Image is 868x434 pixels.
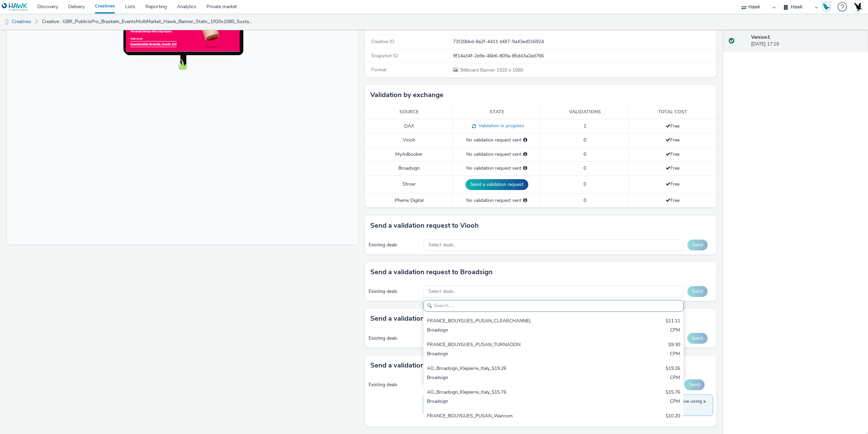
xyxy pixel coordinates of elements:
[365,162,453,175] td: Broadsign
[365,147,453,161] td: MyAdbooker
[466,179,528,190] button: Send a validation request
[429,289,457,295] span: Select deals...
[456,137,537,144] div: No validation request sent
[427,365,595,373] div: AO_Broadsign_Klepierre_Italy_$19.26
[670,374,680,382] div: CPM
[370,267,493,277] h3: Send a validation request to Broadsign
[371,38,394,45] span: Creative ID
[670,327,680,335] div: CPM
[666,123,679,129] span: Free
[427,318,595,325] div: FRANCE_BOUYGUES_PUSAN_CLEARCHANNEL
[687,240,708,250] button: Send
[365,105,453,119] th: Source
[369,288,420,295] div: Existing deals
[751,34,863,48] div: [DATE] 17:19
[670,398,680,406] div: CPM
[456,151,537,158] div: No validation request sent
[670,351,680,358] div: CPM
[668,341,680,349] div: $9.30
[2,3,28,11] img: undefined Logo
[523,137,527,144] div: Please select a deal below and click on Send to send a validation request to Viooh.
[427,422,595,430] div: Broadsign
[460,67,523,73] span: 1920 x 1080
[427,413,595,420] div: FRANCE_BOUYGUES_PUSAN_Wancom
[670,422,680,430] div: CPM
[453,105,541,119] th: State
[365,193,453,207] td: Phenix Digital
[666,318,680,325] div: $11.11
[369,242,420,248] div: Existing deals
[427,341,595,349] div: FRANCE_BOUYGUES_PUSAN_TURNADON
[687,286,708,297] button: Send
[666,389,680,397] div: $15.76
[666,137,679,143] span: Free
[371,24,394,31] span: Created on
[523,197,527,204] div: Please select a deal below and click on Send to send a validation request to Phenix Digital.
[687,333,708,344] button: Send
[458,24,474,31] span: [DATE]
[584,151,586,157] span: 0
[427,374,595,382] div: Broadsign
[666,151,679,157] span: Free
[584,197,586,204] span: 0
[751,34,770,40] strong: Version 1
[39,14,256,30] a: Creative : GBR_PublicisPro_Braskem_EventsMultiMarket_Hawk_Banner_Static_1920x1080_SustainableBran...
[3,19,10,25] img: dooh
[370,314,501,324] h3: Send a validation request to MyAdbooker
[371,67,387,73] span: Format
[456,165,537,172] div: No validation request sent
[365,175,453,193] td: Stroer
[684,379,705,390] button: Send
[584,137,586,143] span: 0
[666,197,679,204] span: Free
[370,360,504,371] h3: Send a validation request to Phenix Digital
[821,1,831,12] img: Hawk Academy
[429,242,457,248] span: Select deals...
[453,53,716,59] div: 9f14a34f-2e9e-46b6-809a-85d43a2ed766
[365,133,453,147] td: Viooh
[460,67,496,73] span: Billboard Banner
[427,351,595,358] div: Broadsign
[453,38,716,45] div: 71f20bbd-8a2f-4411-b6f7-9a43ed016924
[584,123,586,129] span: 1
[523,165,527,172] div: Please select a deal below and click on Send to send a validation request to Broadsign.
[427,398,595,406] div: Broadsign
[423,300,684,312] input: Search......
[666,413,680,420] div: $10.20
[523,151,527,158] div: Please select a deal below and click on Send to send a validation request to MyAdbooker.
[427,389,595,397] div: AO_Broadsign_Klepierre_Italy_$15.76
[456,197,537,204] div: No validation request sent
[666,365,680,373] div: $19.26
[369,335,420,342] div: Existing deals
[371,53,398,59] span: Snapshot ID
[541,105,629,119] th: Validations
[476,122,524,129] span: Validation in progress
[584,181,586,187] span: 0
[629,105,716,119] th: Total cost
[370,221,479,231] h3: Send a validation request to Viooh
[370,90,443,100] h3: Validation by exchange
[852,2,863,12] img: Account UK
[666,165,679,171] span: Free
[584,165,586,171] span: 0
[365,119,453,133] td: DAX
[119,21,233,85] img: Advertisement preview
[666,181,679,187] span: Free
[821,1,834,12] a: Hawk Academy
[427,327,595,335] div: Broadsign
[369,381,419,388] div: Existing deals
